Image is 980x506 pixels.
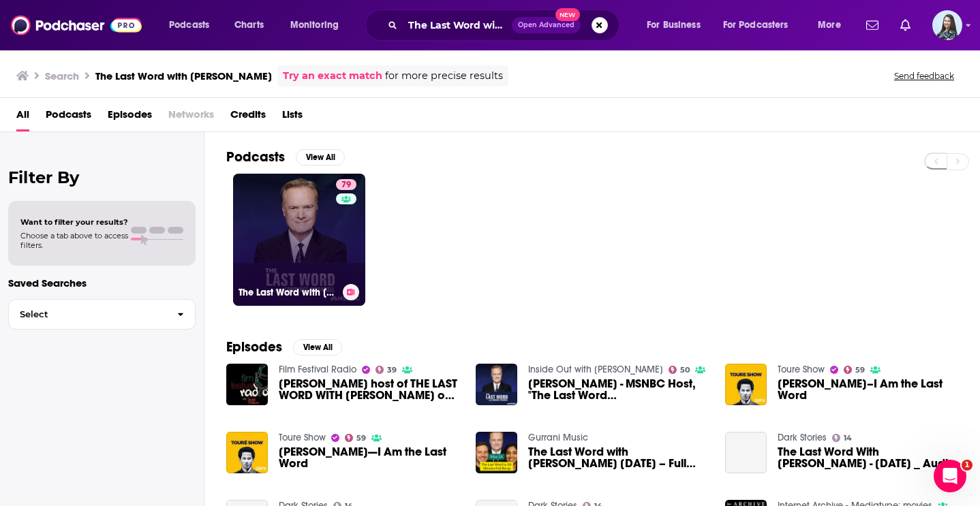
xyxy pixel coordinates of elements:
span: The Last Word with [PERSON_NAME] [DATE] – Full Audio Review & Key Takeaways [528,446,709,469]
span: Open Advanced [518,22,575,29]
span: [PERSON_NAME]—I Am the Last Word [279,446,459,469]
a: Podcasts [46,104,91,131]
a: Show notifications dropdown [861,14,884,37]
a: All [16,104,29,131]
button: open menu [281,14,356,36]
img: Lawrence O'Donnell—I Am the Last Word [226,432,268,473]
a: 50 [669,366,690,374]
a: Charts [226,14,272,36]
a: The Last Word With Lawrence O_Donnell - July 24 _ Audio Only [778,446,958,469]
span: 39 [387,367,397,373]
span: Select [9,310,166,319]
img: Lawrence O Donnell host of THE LAST WORD WITH LAWRENCE O DONNELL on MSNBC [226,364,268,405]
h2: Filter By [8,168,196,187]
a: Film Festival Radio [279,364,356,375]
span: Want to filter your results? [20,217,128,227]
a: Toure Show [778,364,825,375]
span: For Business [647,16,701,35]
a: Gurrani Music [528,432,588,443]
img: Lawrence O'Donnell–I Am the Last Word [725,364,767,405]
h2: Podcasts [226,148,285,165]
p: Saved Searches [8,276,196,289]
button: Open AdvancedNew [512,17,581,33]
span: 59 [855,367,865,373]
img: The Last Word with Lawrence O’Donnell May 24 – Full Audio Review & Key Takeaways [476,432,517,473]
button: View All [296,149,345,165]
a: 14 [832,434,853,442]
span: [PERSON_NAME] - MSNBC Host, "The Last Word w/[PERSON_NAME]." Author, "Deadly Force." [528,378,709,401]
button: Send feedback [890,70,958,82]
span: The Last Word With [PERSON_NAME] - [DATE] _ Audio Only [778,446,958,469]
span: 1 [962,460,973,471]
span: Podcasts [169,16,209,35]
iframe: Intercom live chat [934,460,966,492]
img: Lawrence O'Donnell - MSNBC Host, "The Last Word w/Lawrence O'Donnell." Author, "Deadly Force." [476,364,517,405]
span: More [818,16,841,35]
a: 79The Last Word with [PERSON_NAME] [233,174,365,306]
a: 59 [345,434,367,442]
a: Lawrence O'Donnell–I Am the Last Word [778,378,958,401]
button: open menu [637,14,718,36]
h3: Search [45,69,79,82]
h2: Episodes [226,338,282,355]
a: Episodes [108,104,152,131]
span: 14 [844,435,852,441]
span: [PERSON_NAME] host of THE LAST WORD WITH [PERSON_NAME] on MSNBC [279,378,459,401]
button: View All [293,339,342,355]
a: Toure Show [279,432,326,443]
a: Dark Stories [778,432,827,443]
span: for more precise results [385,68,503,84]
span: [PERSON_NAME]–I Am the Last Word [778,378,958,401]
span: Choose a tab above to access filters. [20,231,128,250]
a: Lawrence O'Donnell—I Am the Last Word [279,446,459,469]
a: The Last Word With Lawrence O_Donnell - July 24 _ Audio Only [725,432,767,473]
button: open menu [159,14,227,36]
a: 39 [376,366,397,374]
span: 79 [341,178,351,192]
a: Lawrence O'Donnell - MSNBC Host, "The Last Word w/Lawrence O'Donnell." Author, "Deadly Force." [528,378,709,401]
button: Show profile menu [932,10,962,40]
a: EpisodesView All [226,338,342,355]
button: open menu [714,14,808,36]
img: Podchaser - Follow, Share and Rate Podcasts [11,12,142,38]
span: 59 [356,435,366,441]
img: User Profile [932,10,962,40]
a: The Last Word with Lawrence O’Donnell May 24 – Full Audio Review & Key Takeaways [528,446,709,469]
span: Charts [234,16,264,35]
a: 79 [336,179,356,190]
span: Networks [168,104,214,131]
a: Lists [282,104,303,131]
input: Search podcasts, credits, & more... [403,14,512,36]
a: Inside Out with Paul Mecurio [528,364,663,375]
button: Select [8,299,196,330]
a: Lawrence O Donnell host of THE LAST WORD WITH LAWRENCE O DONNELL on MSNBC [279,378,459,401]
a: Try an exact match [283,68,382,84]
a: Show notifications dropdown [895,14,916,37]
span: Monitoring [290,16,339,35]
span: For Podcasters [723,16,788,35]
h3: The Last Word with [PERSON_NAME] [239,287,337,298]
h3: The Last Word with [PERSON_NAME] [95,69,272,82]
a: Credits [230,104,266,131]
button: open menu [808,14,858,36]
span: Logged in as brookefortierpr [932,10,962,40]
span: 50 [680,367,690,373]
a: PodcastsView All [226,148,345,165]
span: New [555,8,580,21]
a: 59 [844,366,866,374]
div: Search podcasts, credits, & more... [378,10,632,41]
